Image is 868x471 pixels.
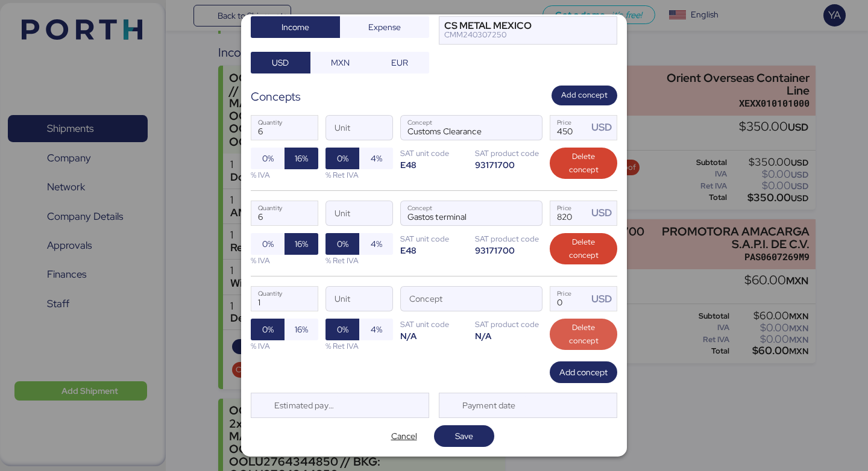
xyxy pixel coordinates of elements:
[251,340,318,352] div: % IVA
[371,151,382,166] span: 4%
[550,361,617,383] button: Add concept
[400,319,468,330] div: SAT unit code
[359,148,393,169] button: 4%
[370,52,429,73] button: EUR
[295,151,308,166] span: 16%
[559,321,608,348] span: Delete concept
[401,201,513,225] input: Concept
[295,237,308,251] span: 16%
[325,169,393,181] div: % Ret IVA
[285,319,318,340] button: 16%
[475,233,542,245] div: SAT product code
[391,429,417,443] span: Cancel
[340,16,429,38] button: Expense
[251,233,285,255] button: 0%
[550,201,588,225] input: Price
[337,322,348,337] span: 0%
[550,319,617,350] button: Delete concept
[285,233,318,255] button: 16%
[371,322,382,337] span: 4%
[251,148,285,169] button: 0%
[434,425,494,447] button: Save
[559,150,608,176] span: Delete concept
[251,88,301,105] div: Concepts
[371,237,382,251] span: 4%
[325,233,359,255] button: 0%
[251,319,285,340] button: 0%
[325,319,359,340] button: 0%
[262,237,274,251] span: 0%
[517,118,542,143] button: ConceptConcept
[561,89,608,102] span: Add concept
[559,365,608,379] span: Add concept
[325,148,359,169] button: 0%
[401,116,513,140] input: Concept
[475,148,542,159] div: SAT product code
[281,20,309,34] span: Income
[550,148,617,179] button: Delete concept
[325,340,393,352] div: % Ret IVA
[262,322,274,337] span: 0%
[400,233,468,245] div: SAT unit code
[455,429,473,443] span: Save
[337,237,348,251] span: 0%
[272,55,289,70] span: USD
[251,169,318,181] div: % IVA
[591,120,617,135] div: USD
[251,116,318,140] input: Quantity
[331,55,350,70] span: MXN
[251,255,318,266] div: % IVA
[475,330,542,342] div: N/A
[400,245,468,256] div: E48
[591,205,617,220] div: USD
[475,245,542,256] div: 93171700
[251,201,318,225] input: Quantity
[400,159,468,170] div: E48
[337,151,348,166] span: 0%
[359,319,393,340] button: 4%
[400,330,468,342] div: N/A
[550,287,588,311] input: Price
[310,52,370,73] button: MXN
[400,148,468,159] div: SAT unit code
[374,425,434,447] button: Cancel
[285,148,318,169] button: 16%
[552,86,617,105] button: Add concept
[444,31,532,39] div: CMM240307250
[517,290,542,315] button: ConceptConcept
[591,292,617,307] div: USD
[251,16,340,38] button: Income
[559,235,608,262] span: Delete concept
[550,116,588,140] input: Price
[295,322,308,337] span: 16%
[401,287,513,311] input: Concept
[326,287,392,311] input: Unit
[359,233,393,255] button: 4%
[517,204,542,229] button: ConceptConcept
[251,52,310,73] button: USD
[444,22,532,30] div: CS METAL MEXICO
[368,20,401,34] span: Expense
[475,159,542,170] div: 93171700
[391,55,408,70] span: EUR
[326,116,392,140] input: Unit
[325,255,393,266] div: % Ret IVA
[475,319,542,330] div: SAT product code
[262,151,274,166] span: 0%
[251,287,318,311] input: Quantity
[550,233,617,264] button: Delete concept
[326,201,392,225] input: Unit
